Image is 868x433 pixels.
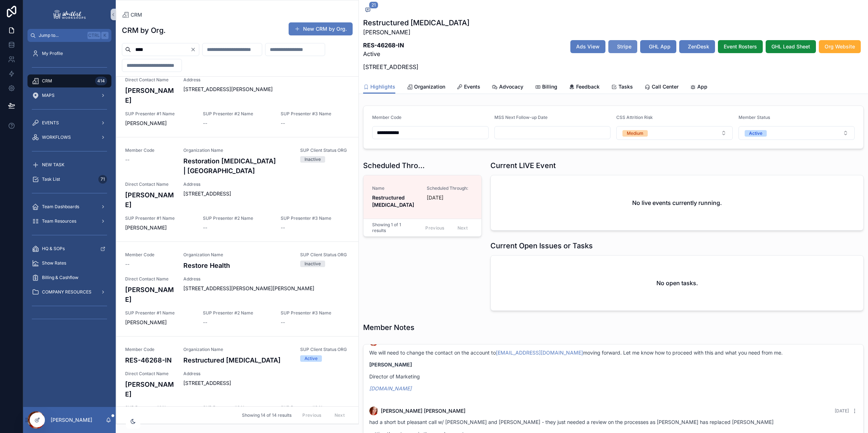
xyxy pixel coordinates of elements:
strong: Restructured [MEDICAL_DATA] [372,194,414,208]
span: SUP Presenter #3 Name [281,310,350,316]
span: Member Code [372,115,401,120]
a: Billing [535,80,557,95]
span: Team Resources [42,218,76,224]
span: My Profile [42,51,63,56]
p: [PERSON_NAME] [51,416,92,424]
a: Member CodeRES-46268-INOrganization NameRestructured [MEDICAL_DATA]SUP Client Status ORGActiveDir... [116,336,358,431]
span: Jump to... [39,33,85,38]
button: Select Button [616,126,733,140]
span: [STREET_ADDRESS] [183,380,350,387]
button: Ads View [570,40,605,53]
span: SUP Presenter #2 Name [203,405,272,411]
h4: [PERSON_NAME] [125,380,175,399]
span: [PERSON_NAME] [PERSON_NAME] [381,407,465,415]
a: My Profile [27,47,111,60]
span: Stripe [617,43,631,50]
a: Advocacy [492,80,523,95]
span: Billing & Cashflow [42,275,78,280]
span: HQ & SOPs [42,246,65,252]
span: SUP Client Status ORG [300,147,350,153]
span: Team Dashboards [42,204,79,210]
a: Member Code--Organization NameRestoration [MEDICAL_DATA] | [GEOGRAPHIC_DATA]SUP Client Status ORG... [116,137,358,241]
strong: [PERSON_NAME] [369,361,412,368]
h4: [PERSON_NAME] [125,285,175,304]
p: [DATE] [427,194,443,201]
a: NEW TASK [27,158,111,171]
span: App [697,83,707,90]
span: SUP Presenter #3 Name [281,215,350,221]
span: Organization Name [183,252,292,258]
span: [STREET_ADDRESS] [183,190,350,197]
span: [STREET_ADDRESS][PERSON_NAME] [183,86,350,93]
h4: Restore Health [183,261,292,270]
a: Call Center [644,80,678,95]
span: SUP Presenter #2 Name [203,215,272,221]
a: Billing & Cashflow [27,271,111,284]
a: MAPS [27,89,111,102]
span: Show Rates [42,260,66,266]
a: Organization [407,80,445,95]
span: Address [183,371,350,377]
span: Address [183,181,350,187]
h1: Current LIVE Event [490,160,556,171]
button: Stripe [608,40,637,53]
span: [PERSON_NAME] [125,224,194,231]
div: 71 [98,175,107,184]
span: SUP Presenter #2 Name [203,310,272,316]
h4: Restructured [MEDICAL_DATA] [183,355,292,365]
a: Task List71 [27,173,111,186]
div: Inactive [305,156,321,163]
span: -- [203,224,207,231]
a: HQ & SOPs [27,242,111,255]
span: Direct Contact Name [125,276,175,282]
span: COMPANY RESOURCES [42,289,92,295]
div: Inactive [305,261,321,267]
span: GHL App [649,43,671,50]
span: GHL Lead Sheet [771,43,810,50]
span: SUP Presenter #1 Name [125,215,194,221]
span: SUP Client Status ORG [300,252,350,258]
span: -- [281,120,285,127]
span: -- [203,120,207,127]
span: [STREET_ADDRESS][PERSON_NAME][PERSON_NAME] [183,285,350,292]
span: Task List [42,176,60,182]
span: Event Rosters [724,43,757,50]
span: SUP Presenter #3 Name [281,111,350,117]
a: App [690,80,707,95]
span: Member Code [125,252,175,258]
h1: CRM by Org. [122,25,166,35]
a: New CRM by Org. [289,22,353,35]
span: Highlights [370,83,395,90]
span: Feedback [576,83,600,90]
button: ZenDesk [679,40,715,53]
span: Address [183,77,350,83]
a: COMPANY RESOURCES [27,286,111,299]
span: Address [183,276,350,282]
a: Highlights [363,80,395,94]
p: Active [363,41,469,58]
p: [STREET_ADDRESS] [363,63,469,71]
span: SUP Presenter #2 Name [203,111,272,117]
span: Showing 14 of 14 results [242,412,292,418]
a: [DOMAIN_NAME] [369,385,412,391]
div: 414 [95,77,107,85]
span: Scheduled Through: [427,185,473,191]
span: CSS Attrition Risk [616,115,653,120]
span: Direct Contact Name [125,181,175,187]
span: SUP Presenter #1 Name [125,405,194,411]
span: WORKFLOWS [42,134,71,140]
a: CRM414 [27,74,111,87]
img: App logo [52,9,87,20]
div: Active [305,355,318,362]
a: Member Code--Organization NameRestore HealthSUP Client Status ORGInactiveDirect Contact Name[PERS... [116,241,358,336]
span: SUP Presenter #3 Name [281,405,350,411]
span: Tasks [618,83,633,90]
span: Member Status [739,115,770,120]
button: Clear [190,47,199,52]
span: SUP Client Status ORG [300,347,350,352]
h4: [PERSON_NAME] [125,190,175,210]
span: Ctrl [88,32,101,39]
span: -- [125,156,129,163]
a: EVENTS [27,116,111,129]
a: Tasks [611,80,633,95]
